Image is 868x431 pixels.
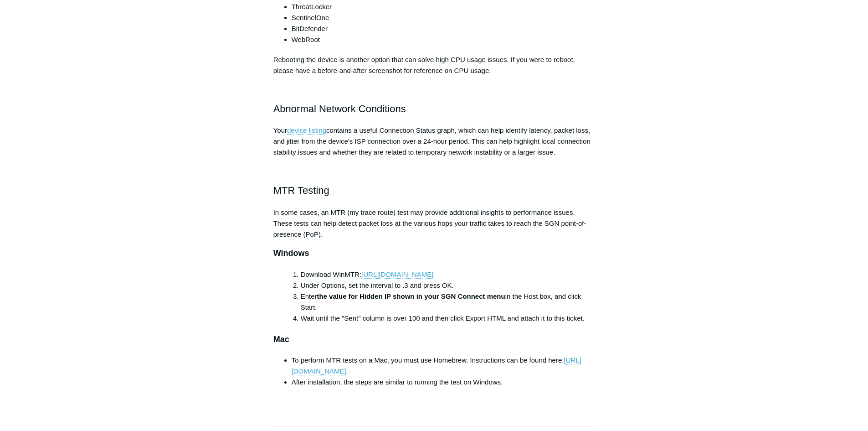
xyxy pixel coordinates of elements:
p: In some cases, an MTR (my trace route) test may provide additional insights to performance issues... [273,207,595,240]
li: Enter in the Host box, and click Start. [301,291,595,313]
li: After installation, the steps are similar to running the test on Windows. [292,377,595,399]
h2: MTR Testing [273,182,595,198]
li: Download WinMTR: [301,269,595,280]
li: Wait until the "Sent" column is over 100 and then click Export HTML and attach it to this ticket. [301,313,595,324]
li: SentinelOne [292,12,595,23]
h3: Mac [273,333,595,346]
a: [URL][DOMAIN_NAME] [361,270,433,279]
h2: Abnormal Network Conditions [273,101,595,117]
h3: Windows [273,247,595,260]
a: device listing [287,126,326,135]
strong: the value for Hidden IP shown in your SGN Connect menu [317,292,505,300]
li: WebRoot [292,34,595,45]
li: Under Options, set the interval to .3 and press OK. [301,280,595,291]
p: Rebooting the device is another option that can solve high CPU usage issues. If you were to reboo... [273,54,595,76]
li: ThreatLocker [292,1,595,12]
li: To perform MTR tests on a Mac, you must use Homebrew. Instructions can be found here: [292,355,595,377]
li: BitDefender [292,23,595,34]
p: Your contains a useful Connection Status graph, which can help identify latency, packet loss, and... [273,125,595,158]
